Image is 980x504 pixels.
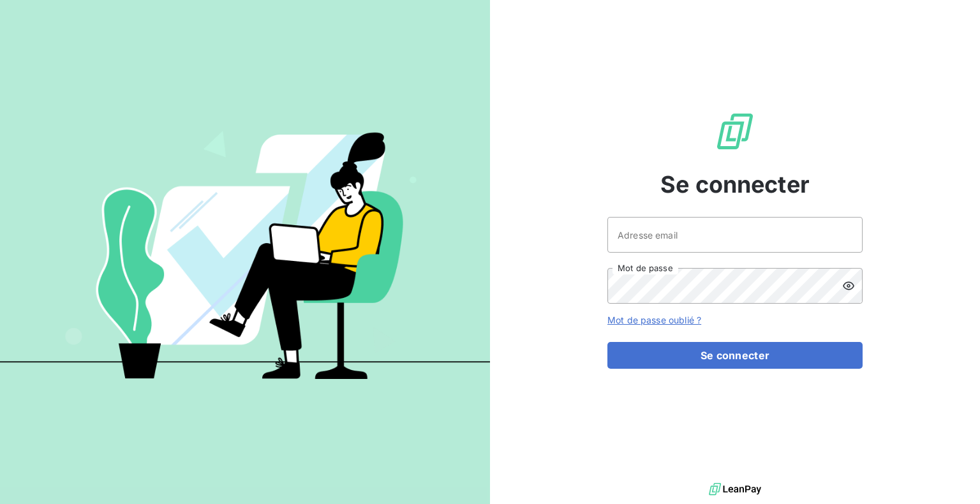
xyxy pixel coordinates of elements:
[607,217,863,253] input: placeholder
[607,315,701,325] a: Mot de passe oublié ?
[607,342,863,369] button: Se connecter
[715,111,755,152] img: Logo LeanPay
[660,167,810,202] span: Se connecter
[709,480,761,499] img: logo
